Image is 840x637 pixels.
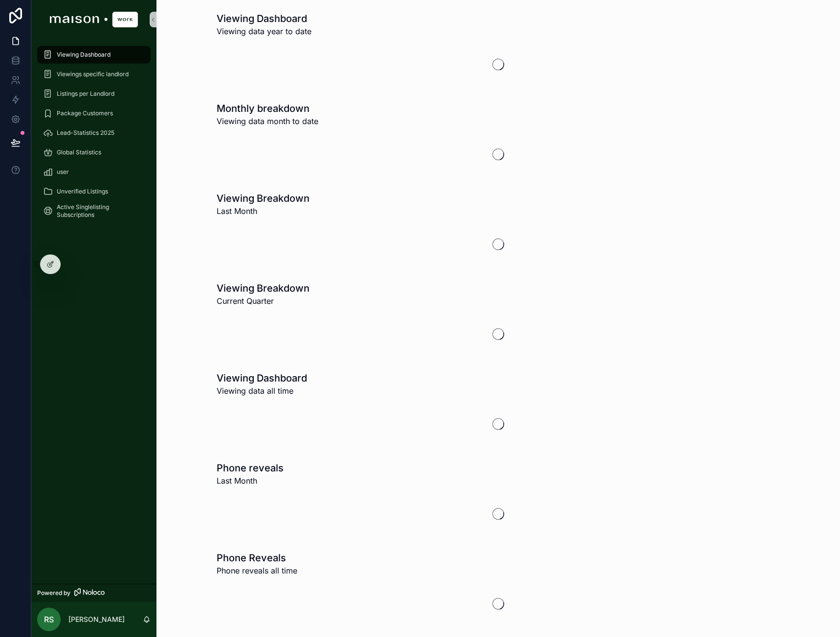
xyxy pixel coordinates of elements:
[217,385,307,397] span: Viewing data all time
[217,551,297,565] h1: Phone Reveals
[217,25,311,37] span: Viewing data year to date
[37,183,151,200] a: Unverified Listings
[57,149,101,156] span: Global Statistics
[57,109,113,117] span: Package Customers
[68,615,125,624] p: [PERSON_NAME]
[37,144,151,161] a: Global Statistics
[217,565,297,576] span: Phone reveals all time
[50,12,138,27] img: App logo
[57,203,141,219] span: Active Singlelisting Subscriptions
[37,163,151,181] a: user
[37,65,151,83] a: Viewings specific landlord
[57,168,69,176] span: user
[57,129,114,137] span: Lead-Statistics 2025
[217,371,307,385] h1: Viewing Dashboard
[217,115,318,127] span: Viewing data month to date
[57,188,108,195] span: Unverified Listings
[217,12,311,25] h1: Viewing Dashboard
[217,205,309,217] span: Last Month
[217,191,309,205] h1: Viewing Breakdown
[217,475,284,487] span: Last Month
[217,102,318,115] h1: Monthly breakdown
[37,589,70,597] span: Powered by
[37,46,151,64] a: Viewing Dashboard
[31,584,156,602] a: Powered by
[37,202,151,220] a: Active Singlelisting Subscriptions
[217,295,309,307] span: Current Quarter
[217,281,309,295] h1: Viewing Breakdown
[57,51,111,59] span: Viewing Dashboard
[57,90,114,98] span: Listings per Landlord
[37,105,151,122] a: Package Customers
[37,124,151,142] a: Lead-Statistics 2025
[31,39,156,233] div: scrollable content
[37,85,151,103] a: Listings per Landlord
[57,70,129,78] span: Viewings specific landlord
[44,614,54,625] span: RS
[217,461,284,475] h1: Phone reveals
